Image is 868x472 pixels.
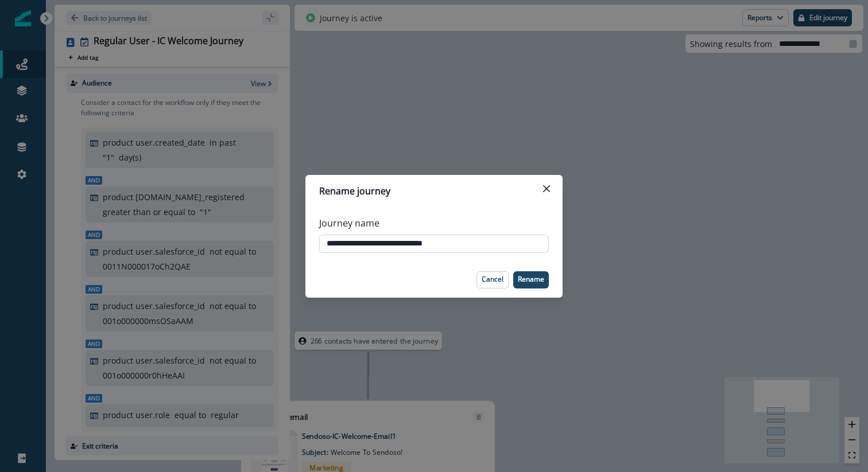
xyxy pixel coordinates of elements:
[476,271,509,288] button: Cancel
[319,216,379,230] p: Journey name
[537,180,556,198] button: Close
[518,275,544,283] p: Rename
[482,275,503,283] p: Cancel
[513,271,549,288] button: Rename
[319,184,390,198] p: Rename journey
